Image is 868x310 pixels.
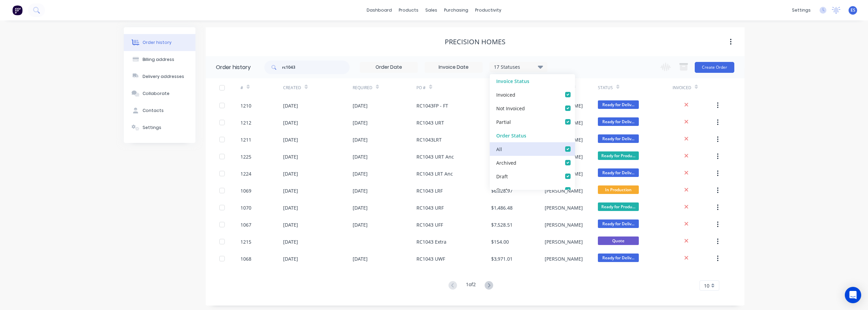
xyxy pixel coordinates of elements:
div: [DATE] [283,204,298,211]
div: [DATE] [283,238,298,245]
div: [DATE] [283,187,298,194]
div: settings [789,5,814,15]
div: Billing address [143,56,174,63]
div: 1224 [240,170,251,177]
div: [PERSON_NAME] [545,238,583,245]
button: Settings [124,119,195,136]
div: Settings [143,125,161,131]
div: [PERSON_NAME] [545,187,583,194]
div: [DATE] [353,170,368,177]
div: [PERSON_NAME] [545,255,583,262]
div: RC1043 UFF [416,221,443,228]
span: Ready for Deliv... [598,134,639,143]
div: Created [283,78,352,97]
div: RC1043 URT [416,119,444,126]
div: [DATE] [353,136,368,143]
div: $154.00 [491,238,509,245]
div: 17 Statuses [490,63,547,71]
div: Order history [216,63,251,71]
span: Ready for Deliv... [598,117,639,126]
div: Invoiced [673,85,691,91]
div: Collaborate [143,91,170,97]
div: 1 of 2 [466,281,476,291]
input: Invoice Date [425,62,482,72]
span: 10 [704,282,709,289]
div: Open Intercom Messenger [845,287,861,303]
div: 1070 [240,204,251,211]
img: Factory [12,5,23,15]
div: Invoice Status [490,74,575,88]
div: Created [283,85,301,91]
div: [DATE] [353,221,368,228]
input: Search... [282,61,350,74]
div: [DATE] [353,204,368,211]
div: All [496,145,502,152]
div: # [240,78,283,97]
div: 1212 [240,119,251,126]
div: [DATE] [353,119,368,126]
input: Order Date [360,62,417,72]
div: productivity [472,5,505,15]
div: RC1043LRT [416,136,442,143]
div: [DATE] [353,187,368,194]
div: 1069 [240,187,251,194]
div: RC1043 Extra [416,238,446,245]
div: 1215 [240,238,251,245]
div: $1,486.48 [491,204,513,211]
div: Required [353,78,417,97]
div: RC1043 UWF [416,255,445,262]
div: [DATE] [353,153,368,160]
div: [DATE] [283,119,298,126]
div: RC1043 URT Anc [416,153,454,160]
div: Invoiced [673,78,715,97]
div: Contacts [143,108,164,114]
div: [DATE] [283,221,298,228]
div: Precision Homes [445,38,505,46]
span: Ready for Deliv... [598,168,639,177]
div: $3,971.01 [491,255,513,262]
button: Billing address [124,51,195,68]
div: [DATE] [283,153,298,160]
div: [DATE] [283,255,298,262]
div: RC1043 LRT Anc [416,170,453,177]
span: In Production [598,185,639,194]
div: PO # [416,85,426,91]
div: Delivery addresses [143,74,184,80]
div: Archived [496,159,516,166]
div: Not Invoiced [496,104,525,112]
span: Ready for Deliv... [598,219,639,228]
div: PO # [416,78,491,97]
button: Order history [124,34,195,51]
div: products [395,5,422,15]
div: RC1043FP - FT [416,102,448,109]
div: Order Status [490,129,575,142]
div: RC1043 LRF [416,187,443,194]
span: Quote [598,236,639,245]
span: Ready for Deliv... [598,100,639,109]
button: Collaborate [124,85,195,102]
div: 1067 [240,221,251,228]
button: Contacts [124,102,195,119]
div: $6,028.97 [491,187,513,194]
div: RC1043 URF [416,204,444,211]
span: Ready for Produ... [598,151,639,160]
div: Quote [496,186,510,193]
div: [DATE] [353,102,368,109]
span: Ready for Deliv... [598,254,639,262]
div: [DATE] [283,136,298,143]
button: Create Order [695,62,734,73]
button: Delivery addresses [124,68,195,85]
div: 1225 [240,153,251,160]
div: [PERSON_NAME] [545,204,583,211]
span: ES [851,7,855,13]
div: $7,528.51 [491,221,513,228]
div: [PERSON_NAME] [545,221,583,228]
div: [DATE] [353,255,368,262]
div: # [240,85,243,91]
div: Status [598,85,613,91]
div: Status [598,78,673,97]
div: Partial [496,118,511,125]
div: Invoiced [496,91,515,98]
div: Required [353,85,372,91]
div: sales [422,5,441,15]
